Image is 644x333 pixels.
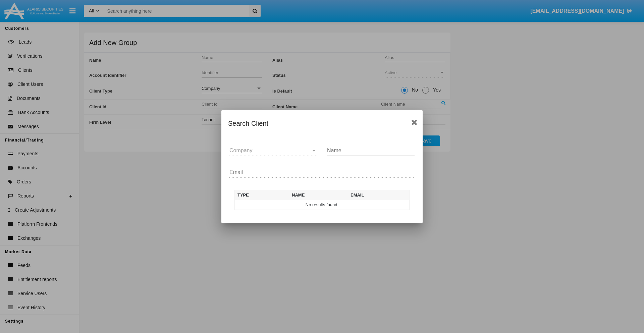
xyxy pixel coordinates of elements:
th: Name [289,190,348,200]
div: Search Client [228,118,416,129]
th: Email [348,190,410,200]
td: No results found. [235,200,410,210]
th: Type [235,190,289,200]
span: Company [229,148,252,153]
